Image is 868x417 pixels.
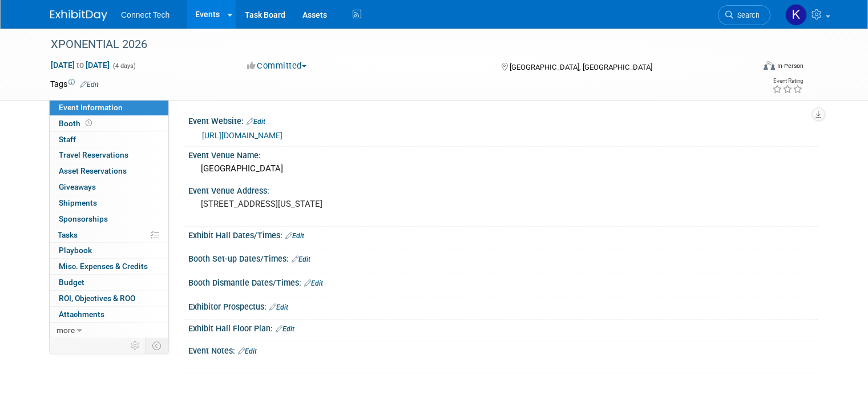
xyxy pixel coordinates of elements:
a: Edit [276,325,294,333]
div: [GEOGRAPHIC_DATA] [197,160,809,178]
a: Edit [304,279,323,287]
span: Connect Tech [121,10,169,19]
td: Personalize Event Tab Strip [126,338,146,353]
a: Sponsorships [50,211,168,227]
td: Toggle Event Tabs [146,338,169,353]
a: Edit [292,255,310,263]
a: Giveaways [50,179,168,195]
div: Event Format [692,59,804,77]
a: Search [718,5,770,25]
a: more [50,323,168,338]
span: Playbook [59,246,92,255]
a: [URL][DOMAIN_NAME] [202,131,282,140]
span: to [75,61,86,70]
a: Edit [80,81,99,89]
span: Booth [59,119,94,128]
div: Booth Dismantle Dates/Times: [188,274,818,289]
button: Committed [243,60,311,72]
span: Misc. Expenses & Credits [59,262,148,271]
span: Attachments [59,310,104,319]
a: Edit [285,232,304,240]
span: (4 days) [112,62,136,70]
a: Staff [50,132,168,147]
span: Tasks [58,230,78,239]
a: Playbook [50,243,168,258]
span: [GEOGRAPHIC_DATA], [GEOGRAPHIC_DATA] [510,63,652,71]
div: Event Rating [772,78,803,84]
div: XPONENTIAL 2026 [47,34,740,55]
div: Event Notes: [188,342,818,357]
img: Kara Price [785,4,807,26]
a: Misc. Expenses & Credits [50,259,168,274]
span: [DATE] [DATE] [50,60,110,70]
a: Edit [269,303,288,311]
span: Shipments [59,198,97,207]
a: Tasks [50,227,168,243]
span: Staff [59,135,76,144]
span: Asset Reservations [59,166,127,175]
div: Exhibit Hall Floor Plan: [188,320,818,335]
a: Budget [50,275,168,290]
span: Sponsorships [59,214,108,223]
span: Search [733,11,760,19]
div: Event Website: [188,113,818,127]
a: Travel Reservations [50,147,168,163]
div: Exhibitor Prospectus: [188,298,818,313]
a: Asset Reservations [50,163,168,179]
a: Attachments [50,307,168,322]
a: Edit [247,118,265,126]
img: Format-Inperson.png [764,61,775,70]
span: Event Information [59,103,123,112]
span: Giveaways [59,182,96,191]
a: Edit [238,347,257,355]
td: Tags [50,78,99,90]
div: Booth Set-up Dates/Times: [188,250,818,265]
span: more [56,326,75,335]
span: Budget [59,278,84,287]
span: ROI, Objectives & ROO [59,294,135,303]
img: ExhibitDay [50,10,107,21]
pre: [STREET_ADDRESS][US_STATE] [201,199,438,209]
a: Shipments [50,195,168,211]
div: Event Venue Address: [188,182,818,197]
a: ROI, Objectives & ROO [50,291,168,306]
a: Event Information [50,100,168,115]
div: Event Venue Name: [188,147,818,161]
span: Travel Reservations [59,150,128,159]
a: Booth [50,116,168,131]
div: In-Person [777,62,804,70]
div: Exhibit Hall Dates/Times: [188,227,818,242]
span: Booth not reserved yet [83,119,94,127]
